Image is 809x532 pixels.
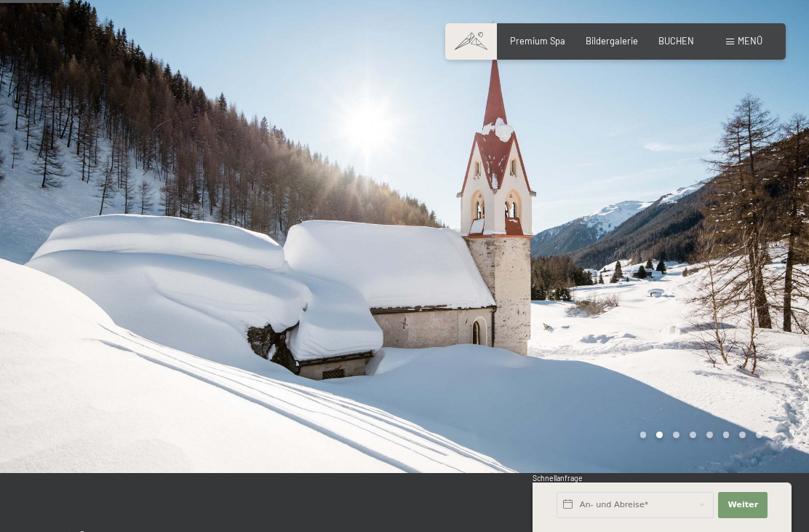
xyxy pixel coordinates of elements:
[640,432,647,438] div: Carousel Page 1
[656,432,663,438] div: Carousel Page 2 (Current Slide)
[533,474,583,483] span: Schnellanfrage
[739,432,746,438] div: Carousel Page 7
[756,432,762,438] div: Carousel Page 8
[673,432,680,438] div: Carousel Page 3
[690,432,696,438] div: Carousel Page 4
[706,432,713,438] div: Carousel Page 5
[586,35,638,47] a: Bildergalerie
[510,35,565,47] a: Premium Spa
[658,35,694,47] a: BUCHEN
[635,432,762,438] div: Carousel Pagination
[718,492,768,518] button: Weiter
[728,499,758,511] span: Weiter
[738,35,762,47] span: Menü
[723,432,730,438] div: Carousel Page 6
